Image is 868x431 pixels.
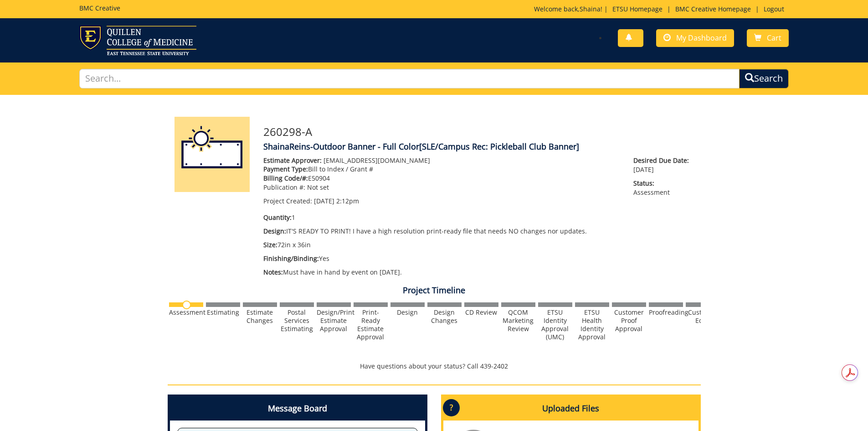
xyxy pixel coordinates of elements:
[263,240,277,249] span: Size:
[79,26,196,55] img: ETSU logo
[263,165,308,173] span: Payment Type:
[534,5,789,14] p: Welcome back, ! | | |
[501,308,535,333] div: QCOM Marketing Review
[317,308,351,333] div: Design/Print Estimate Approval
[427,308,462,325] div: Design Changes
[263,240,620,249] p: 72in x 36in
[676,33,727,43] span: My Dashboard
[314,197,359,205] span: [DATE] 2:12pm
[767,33,781,43] span: Cart
[538,308,572,341] div: ETSU Identity Approval (UMC)
[170,397,425,421] h4: Message Board
[263,156,620,165] p: [EMAIL_ADDRESS][DOMAIN_NAME]
[263,165,620,174] p: Bill to Index / Grant #
[390,308,425,317] div: Design
[280,308,314,333] div: Postal Services Estimating
[243,308,277,325] div: Estimate Changes
[443,397,699,421] h4: Uploaded Files
[464,308,498,317] div: CD Review
[263,174,620,183] p: E50904
[612,308,646,333] div: Customer Proof Approval
[263,197,312,205] span: Project Created:
[649,308,683,317] div: Proofreading
[263,142,694,151] h4: ShainaReins-Outdoor Banner - Full Color
[79,5,120,11] h5: BMC Creative
[747,29,789,47] a: Cart
[633,156,693,174] p: [DATE]
[759,5,789,13] a: Logout
[263,213,292,222] span: Quantity:
[182,301,191,309] img: no
[263,156,322,165] span: Estimate Approver:
[175,117,250,192] img: Product featured image
[263,268,620,277] p: Must have in hand by event on [DATE].
[671,5,755,13] a: BMC Creative Homepage
[169,308,203,317] div: Assessment
[263,213,620,222] p: 1
[263,254,319,263] span: Finishing/Binding:
[608,5,667,13] a: ETSU Homepage
[263,126,694,138] h3: 260298-A
[633,179,693,197] p: Assessment
[168,286,701,295] h4: Project Timeline
[263,227,286,235] span: Design:
[443,399,460,416] p: ?
[79,69,740,88] input: Search...
[686,308,720,325] div: Customer Edits
[263,227,620,236] p: IT'S READY TO PRINT! I have a high resolution print-ready file that needs NO changes nor updates.
[354,308,388,341] div: Print-Ready Estimate Approval
[580,5,601,13] a: Shaina
[263,268,283,276] span: Notes:
[633,156,693,165] span: Desired Due Date:
[656,29,734,47] a: My Dashboard
[168,362,701,371] p: Have questions about your status? Call 439-2402
[263,183,305,192] span: Publication #:
[263,254,620,263] p: Yes
[633,179,693,188] span: Status:
[263,174,308,182] span: Billing Code/#:
[419,141,579,152] span: [SLE/Campus Rec: Pickleball Club Banner]
[575,308,609,341] div: ETSU Health Identity Approval
[307,183,329,192] span: Not set
[206,308,240,317] div: Estimating
[739,69,789,88] button: Search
